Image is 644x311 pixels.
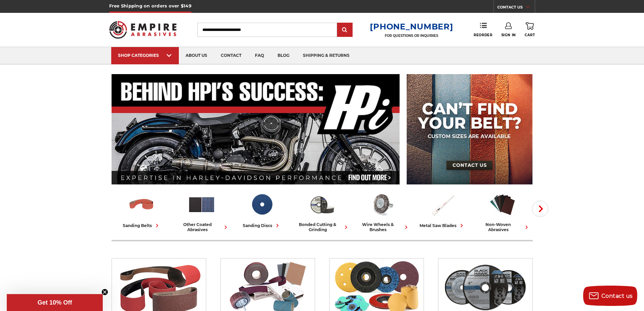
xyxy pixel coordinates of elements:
[127,191,156,219] img: Sanding Belts
[271,47,296,64] a: blog
[488,191,517,219] img: Non-woven Abrasives
[308,191,336,219] img: Bonded Cutting & Grinding
[295,222,350,232] div: bonded cutting & grinding
[214,47,248,64] a: contact
[109,17,177,43] img: Empire Abrasives
[601,293,633,299] span: Contact us
[428,191,456,219] img: Metal Saw Blades
[474,33,492,37] span: Reorder
[474,22,492,37] a: Reorder
[101,289,108,295] button: Close teaser
[370,34,453,38] p: FOR QUESTIONS OR INQUIRIES
[338,23,352,37] input: Submit
[174,222,229,232] div: other coated abrasives
[475,222,530,232] div: non-woven abrasives
[355,191,410,232] a: wire wheels & brushes
[174,191,229,232] a: other coated abrasives
[38,299,72,306] span: Get 10% Off
[248,47,271,64] a: faq
[532,201,548,217] button: Next
[370,22,453,31] a: [PHONE_NUMBER]
[7,294,103,311] div: Get 10% OffClose teaser
[296,47,356,64] a: shipping & returns
[355,222,410,232] div: wire wheels & brushes
[415,191,470,229] a: metal saw blades
[114,191,169,229] a: sanding belts
[475,191,530,232] a: non-woven abrasives
[501,33,516,37] span: Sign In
[583,286,637,306] button: Contact us
[235,191,289,229] a: sanding discs
[525,33,535,37] span: Cart
[525,22,535,37] a: Cart
[497,3,535,13] a: CONTACT US
[179,47,214,64] a: about us
[295,191,350,232] a: bonded cutting & grinding
[123,222,161,229] div: sanding belts
[188,191,216,219] img: Other Coated Abrasives
[248,191,276,219] img: Sanding Discs
[112,74,400,184] img: Banner for an interview featuring Horsepower Inc who makes Harley performance upgrades featured o...
[118,53,172,58] div: SHOP CATEGORIES
[407,74,532,184] img: promo banner for custom belts.
[420,222,465,229] div: metal saw blades
[368,191,396,219] img: Wire Wheels & Brushes
[243,222,281,229] div: sanding discs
